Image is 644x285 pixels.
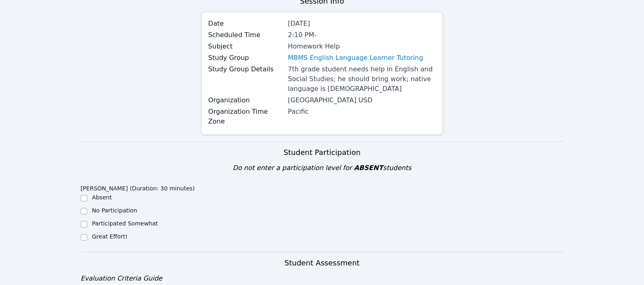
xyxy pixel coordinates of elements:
[92,207,137,214] label: No Participation
[81,163,564,173] div: Do not enter a participation level for students
[288,64,436,94] div: 7th grade student needs help in English and Social Studies; he should bring work; native language...
[208,19,283,29] label: Date
[81,274,564,283] div: Evaluation Criteria Guide
[354,164,383,172] span: ABSENT
[208,42,283,51] label: Subject
[208,64,283,74] label: Study Group Details
[288,30,436,40] div: 2:10 PM -
[288,95,436,105] div: [GEOGRAPHIC_DATA] USD
[288,19,436,29] div: [DATE]
[288,42,436,51] div: Homework Help
[208,95,283,105] label: Organization
[81,181,195,193] legend: [PERSON_NAME] (Duration: 30 minutes)
[92,194,112,201] label: Absent
[208,53,283,63] label: Study Group
[288,53,423,63] a: MBMS English Language Learner Tutoring
[81,147,564,158] h3: Student Participation
[288,107,436,117] div: Pacific
[81,257,564,269] h3: Student Assessment
[92,233,127,240] label: Great Effort!
[208,30,283,40] label: Scheduled Time
[208,107,283,126] label: Organization Time Zone
[92,220,158,227] label: Participated Somewhat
